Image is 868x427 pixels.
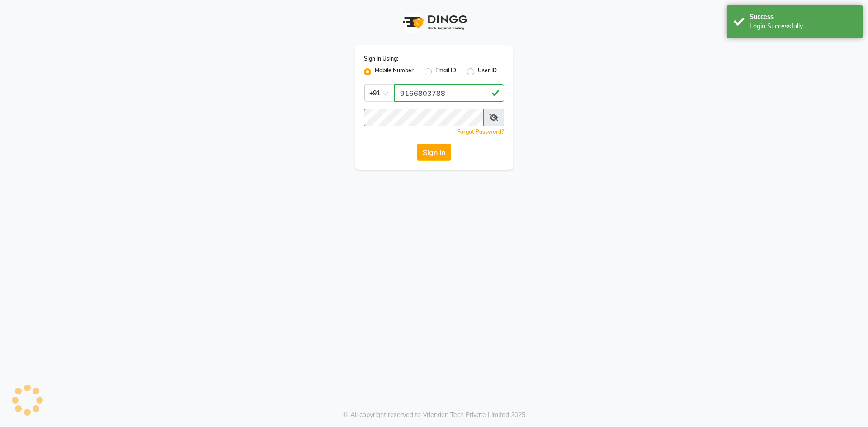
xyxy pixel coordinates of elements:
div: Success [750,12,856,22]
label: User ID [478,66,497,77]
div: Login Successfully. [750,22,856,31]
a: Forgot Password? [457,128,504,135]
input: Username [394,84,504,102]
input: Username [364,109,484,126]
img: logo1.svg [398,9,470,36]
label: Mobile Number [375,66,414,77]
label: Email ID [435,66,456,77]
label: Sign In Using: [364,55,398,63]
button: Sign In [417,144,451,161]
